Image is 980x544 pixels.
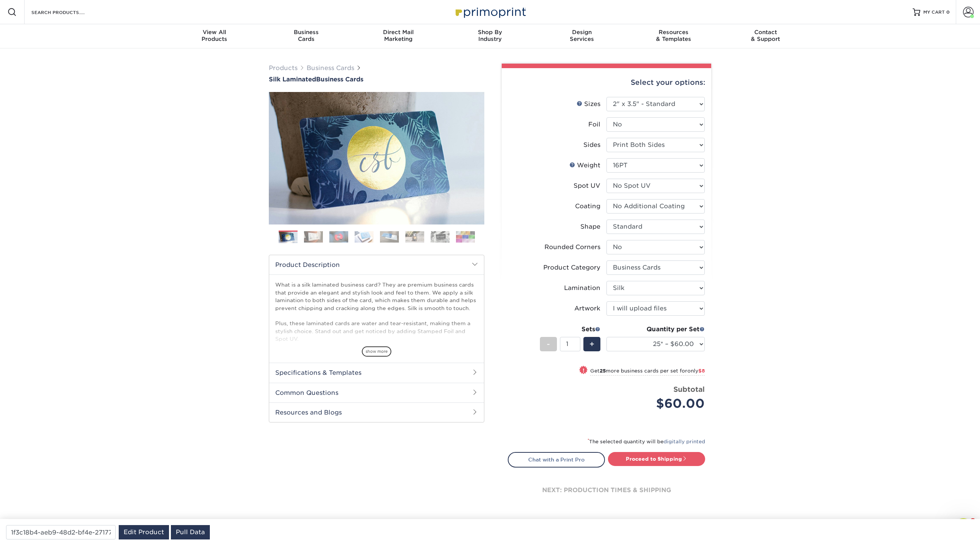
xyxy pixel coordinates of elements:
[946,9,950,15] span: 0
[577,100,600,109] div: Sizes
[269,363,484,382] h2: Specifications & Templates
[405,231,424,243] img: Business Cards 06
[352,24,444,48] a: Direct MailMarketing
[269,64,298,72] a: Products
[574,304,600,313] div: Artwork
[352,29,444,42] div: Marketing
[719,29,811,36] span: Contact
[269,76,484,83] a: Silk LaminatedBusiness Cards
[954,518,972,536] iframe: Intercom live chat
[588,439,705,444] small: The selected quantity will be
[444,24,536,48] a: Shop ByIndustry
[606,325,705,334] div: Quantity per Set
[380,231,399,243] img: Business Cards 05
[673,385,705,393] strong: Subtotal
[508,452,605,467] a: Chat with a Print Pro
[544,243,600,252] div: Rounded Corners
[508,468,705,513] div: next: production times & shipping
[536,29,628,36] span: Design
[628,29,719,36] span: Resources
[583,366,585,374] span: !
[431,231,450,243] img: Business Cards 07
[275,281,478,404] p: What is a silk laminated business card? They are premium business cards that provide an elegant a...
[269,76,316,83] span: Silk Laminated
[269,402,484,422] h2: Resources and Blogs
[508,68,705,97] div: Select your options:
[269,50,484,266] img: Silk Laminated 01
[543,263,600,272] div: Product Category
[719,24,811,48] a: Contact& Support
[540,325,600,334] div: Sets
[352,29,444,36] span: Direct Mail
[569,161,600,170] div: Weight
[923,9,945,16] span: MY CART
[269,255,484,274] h2: Product Description
[362,346,391,357] span: show more
[536,29,628,42] div: Services
[588,120,600,129] div: Foil
[580,222,600,231] div: Shape
[547,338,550,350] span: -
[664,439,705,444] a: digitally printed
[612,394,705,413] div: $60.00
[575,202,600,211] div: Coating
[171,525,210,539] a: Pull Data
[31,8,104,17] input: SEARCH PRODUCTS.....
[444,29,536,36] span: Shop By
[970,518,976,524] span: 8
[269,383,484,402] h2: Common Questions
[307,64,354,72] a: Business Cards
[564,284,600,293] div: Lamination
[169,29,261,36] span: View All
[329,231,348,243] img: Business Cards 03
[355,231,374,243] img: Business Cards 04
[590,368,705,376] small: Get more business cards per set for
[261,24,352,48] a: BusinessCards
[536,24,628,48] a: DesignServices
[279,228,298,247] img: Business Cards 01
[304,231,323,243] img: Business Cards 02
[119,525,169,539] a: Edit Product
[452,4,528,20] img: Primoprint
[169,29,261,42] div: Products
[444,29,536,42] div: Industry
[456,231,475,243] img: Business Cards 08
[628,29,719,42] div: & Templates
[574,181,600,190] div: Spot UV
[628,24,719,48] a: Resources& Templates
[261,29,352,36] span: Business
[269,76,484,83] h1: Business Cards
[698,368,705,374] span: $8
[169,24,261,48] a: View AllProducts
[600,368,606,374] strong: 25
[719,29,811,42] div: & Support
[583,140,600,150] div: Sides
[261,29,352,42] div: Cards
[687,368,705,374] span: only
[608,452,705,466] a: Proceed to Shipping
[589,338,594,350] span: +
